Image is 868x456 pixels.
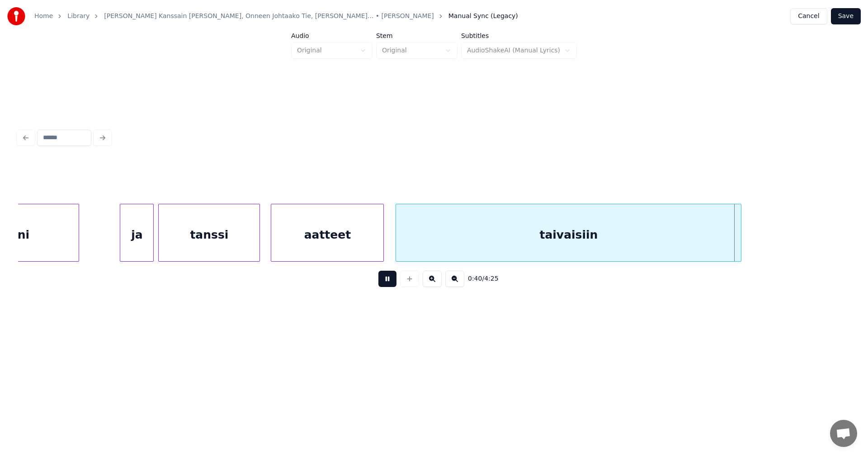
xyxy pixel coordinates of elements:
[468,274,490,283] div: /
[790,8,827,24] button: Cancel
[291,33,373,39] label: Audio
[461,33,577,39] label: Subtitles
[34,12,53,21] a: Home
[376,33,458,39] label: Stem
[468,274,482,283] span: 0:40
[104,12,434,21] a: [PERSON_NAME] Kanssain [PERSON_NAME], Onneen Johtaako Tie, [PERSON_NAME]... • [PERSON_NAME]
[67,12,90,21] a: Library
[34,12,518,21] nav: breadcrumb
[7,7,25,25] img: youka
[448,12,518,21] span: Manual Sync (Legacy)
[484,274,498,283] span: 4:25
[831,8,861,24] button: Save
[830,420,857,447] div: Avoin keskustelu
